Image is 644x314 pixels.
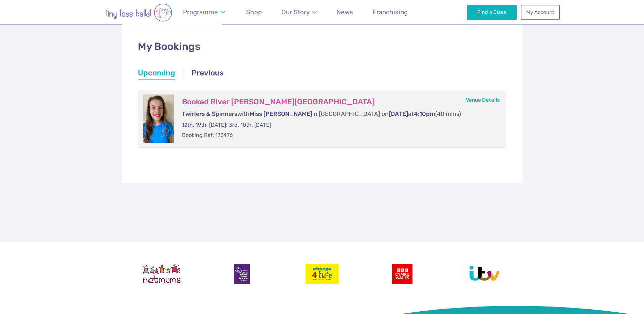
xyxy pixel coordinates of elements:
[467,5,517,20] a: Find a Class
[138,39,507,54] h1: My Bookings
[182,132,493,139] p: Booking Ref: 172476
[281,8,310,16] span: Our Story
[180,4,228,20] a: Programme
[373,8,408,16] span: Franchising
[182,121,493,129] p: 12th, 19th, [DATE]; 3rd, 10th, [DATE]
[333,4,356,20] a: News
[182,97,493,107] h3: Booked River [PERSON_NAME][GEOGRAPHIC_DATA]
[278,4,320,20] a: Our Story
[243,4,265,20] a: Shop
[183,8,218,16] span: Programme
[370,4,411,20] a: Franchising
[182,110,237,117] span: Twirlers & Spinners
[250,110,312,117] span: Miss [PERSON_NAME]
[466,97,500,103] a: Venue Details
[389,110,408,117] span: [DATE]
[191,68,224,80] a: Previous
[182,110,493,118] p: with in [GEOGRAPHIC_DATA] on at (40 mins)
[521,5,559,20] a: My Account
[246,8,262,16] span: Shop
[414,110,435,117] span: 4:10pm
[336,8,353,16] span: News
[85,3,193,22] img: tiny toes ballet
